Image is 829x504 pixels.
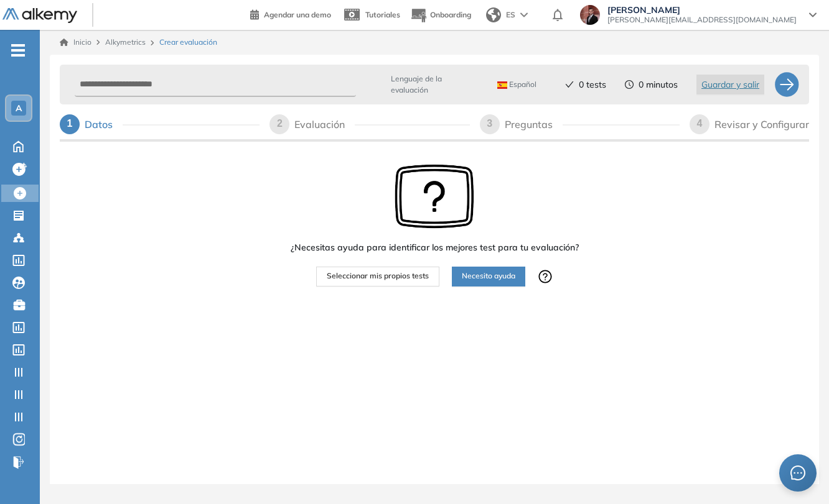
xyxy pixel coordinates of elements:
[365,10,400,19] span: Tutoriales
[486,7,501,22] img: world
[264,10,331,19] span: Agendar una demo
[790,465,805,480] span: message
[452,267,525,286] button: Necesito ayuda
[250,6,331,21] a: Agendar una demo
[60,114,260,134] div: 1Datos
[316,267,439,286] button: Seleccionar mis propios tests
[714,114,809,134] div: Revisar y Configurar
[2,8,77,24] img: Logo
[277,118,283,129] span: 2
[579,78,606,91] span: 0 tests
[565,80,574,89] span: check
[67,118,73,129] span: 1
[327,270,429,282] span: Seleccionar mis propios tests
[697,118,703,129] span: 4
[639,78,678,91] span: 0 minutos
[105,37,146,47] span: Alkymetrics
[391,73,480,96] span: Lenguaje de la evaluación
[497,81,507,89] img: ESP
[625,80,634,89] span: clock-circle
[520,12,528,17] img: arrow
[505,114,563,134] div: Preguntas
[497,80,536,89] span: Español
[159,37,217,48] span: Crear evaluación
[16,103,22,113] span: A
[701,78,759,91] span: Guardar y salir
[430,10,471,19] span: Onboarding
[607,5,797,15] span: [PERSON_NAME]
[85,114,123,134] div: Datos
[60,37,91,48] a: Inicio
[294,114,355,134] div: Evaluación
[506,9,515,21] span: ES
[11,49,25,52] i: -
[462,270,515,282] span: Necesito ayuda
[607,15,797,25] span: [PERSON_NAME][EMAIL_ADDRESS][DOMAIN_NAME]
[291,241,579,254] span: ¿Necesitas ayuda para identificar los mejores test para tu evaluación?
[487,118,492,129] span: 3
[410,2,471,29] button: Onboarding
[696,75,764,94] button: Guardar y salir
